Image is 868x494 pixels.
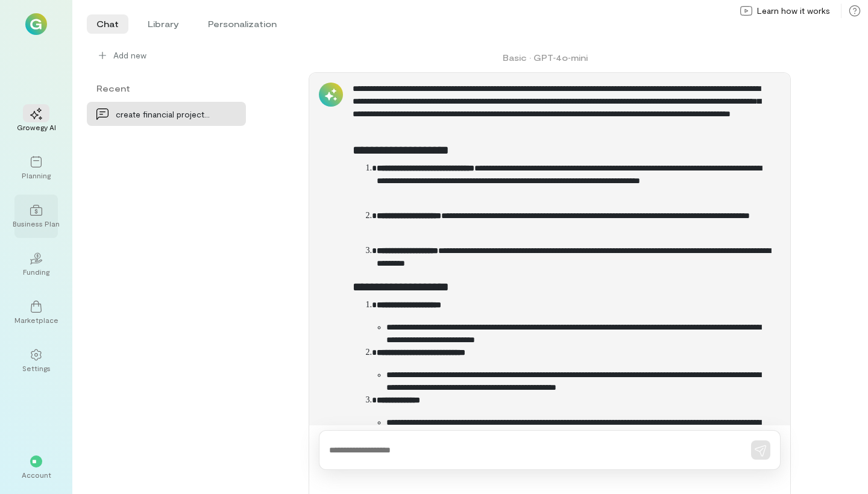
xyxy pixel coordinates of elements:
div: Business Plan [13,219,60,228]
div: Funding [23,267,49,277]
span: Add new [113,49,146,61]
a: Marketplace [14,291,58,334]
a: Planning [14,146,58,190]
li: Chat [87,14,128,34]
div: Growegy AI [17,122,56,132]
span: Learn how it works [757,5,830,17]
li: Library [138,14,189,34]
div: Account [22,470,51,480]
div: Planning [22,170,51,180]
li: Personalization [198,14,286,34]
a: Settings [14,339,58,383]
div: create financial projection plan for a consulting… [116,108,210,120]
div: Recent [87,82,246,95]
div: Settings [22,363,51,373]
a: Funding [14,243,58,286]
a: Growegy AI [14,98,58,142]
a: Business Plan [14,195,58,238]
div: Marketplace [14,315,58,325]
